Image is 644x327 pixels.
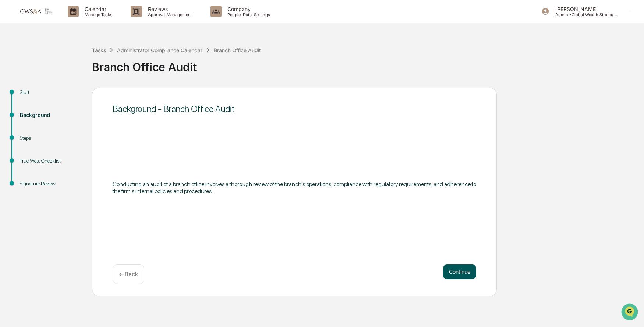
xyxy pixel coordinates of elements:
div: Start [20,89,80,96]
div: True West Checklist [20,157,80,165]
a: Powered byPylon [52,124,89,130]
div: Background [20,111,80,119]
div: Tasks [92,47,106,53]
div: 🖐️ [7,93,13,99]
div: Steps [20,134,80,142]
button: Continue [443,264,476,279]
p: ← Back [119,271,138,278]
p: Manage Tasks [79,12,116,17]
p: Reviews [142,6,196,12]
input: Clear [19,33,121,41]
p: People, Data, Settings [222,12,274,17]
div: Branch Office Audit [214,47,261,53]
p: Calendar [79,6,116,12]
a: 🗄️Attestations [50,90,94,103]
p: Conducting an audit of a branch office involves a thorough review of the branch's operations, com... [113,181,476,195]
div: We're offline, we'll be back soon [25,64,96,70]
span: Attestations [61,93,91,100]
span: Preclearance [15,93,47,100]
div: Signature Review [20,180,80,188]
span: Pylon [73,125,89,130]
p: [PERSON_NAME] [549,6,618,12]
a: 🖐️Preclearance [4,90,50,103]
p: Company [222,6,274,12]
p: Admin • Global Wealth Strategies Associates [549,12,618,17]
a: 🔎Data Lookup [4,104,49,117]
img: 1746055101610-c473b297-6a78-478c-a979-82029cc54cd1 [7,56,21,70]
div: Background - Branch Office Audit [113,104,476,114]
p: Approval Management [142,12,196,17]
div: Branch Office Audit [92,54,640,74]
div: Start new chat [25,56,121,64]
iframe: Open customer support [620,303,640,323]
div: Administrator Compliance Calendar [117,47,202,53]
button: Start new chat [125,58,134,67]
span: Data Lookup [15,107,46,114]
p: How can we help? [7,15,134,27]
img: logo [18,8,53,15]
div: 🔎 [7,107,13,113]
div: 🗄️ [53,93,59,99]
